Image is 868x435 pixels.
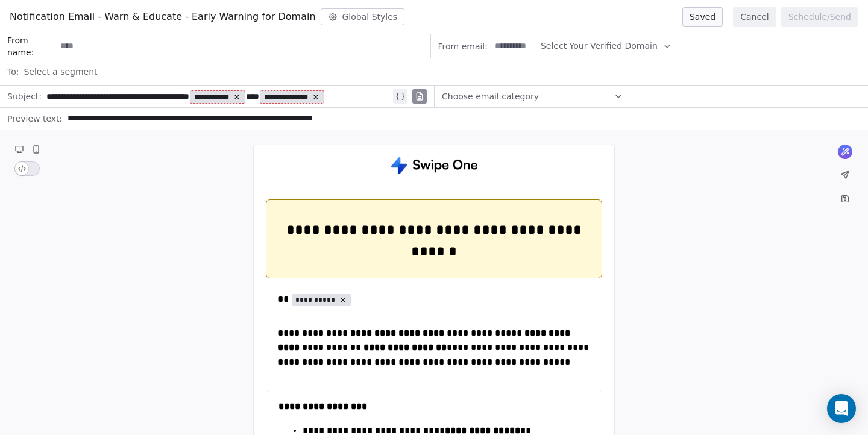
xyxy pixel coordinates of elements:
[733,7,776,27] button: Cancel
[321,8,405,25] button: Global Styles
[7,34,55,58] span: From name:
[541,40,658,52] span: Select Your Verified Domain
[7,113,62,128] span: Preview text:
[7,66,19,78] span: To:
[682,7,723,27] button: Saved
[442,90,539,102] span: Choose email category
[827,394,856,423] div: Open Intercom Messenger
[438,40,488,52] span: From email:
[24,66,97,78] span: Select a segment
[781,7,858,27] button: Schedule/Send
[10,10,316,24] span: Notification Email - Warn & Educate - Early Warning for Domain
[7,90,42,106] span: Subject:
